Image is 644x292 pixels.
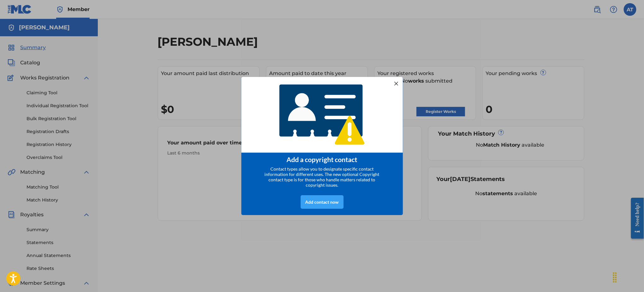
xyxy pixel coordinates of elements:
div: Add contact now [301,195,344,209]
div: Open Resource Center [5,5,18,46]
div: entering modal [241,77,403,215]
img: 4768233920565408.png [275,80,369,149]
div: Need help? [7,9,15,33]
span: Contact types allow you to designate specific contact information for different uses. The new opt... [265,166,380,188]
div: Add a copyright contact [249,155,395,163]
